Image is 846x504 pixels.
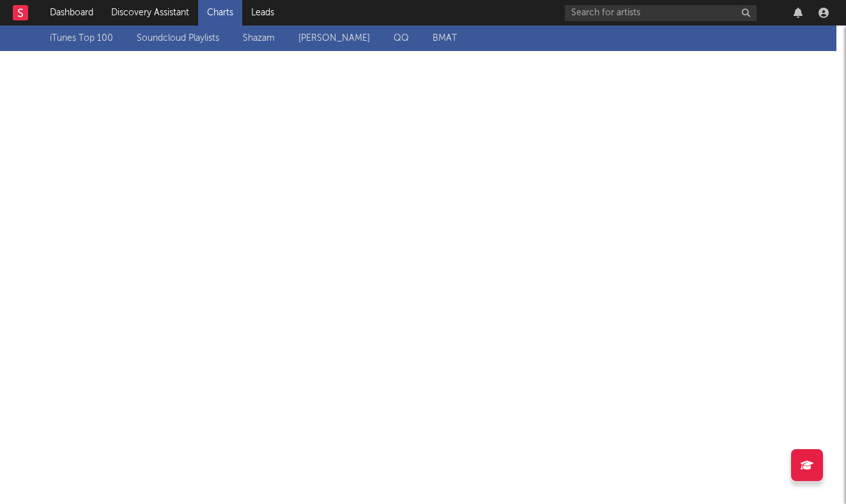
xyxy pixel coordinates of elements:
[298,31,370,46] a: [PERSON_NAME]
[433,31,457,46] a: BMAT
[394,31,409,46] a: QQ
[50,31,113,46] a: iTunes Top 100
[137,31,219,46] a: Soundcloud Playlists
[243,31,275,46] a: Shazam
[565,5,757,21] input: Search for artists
